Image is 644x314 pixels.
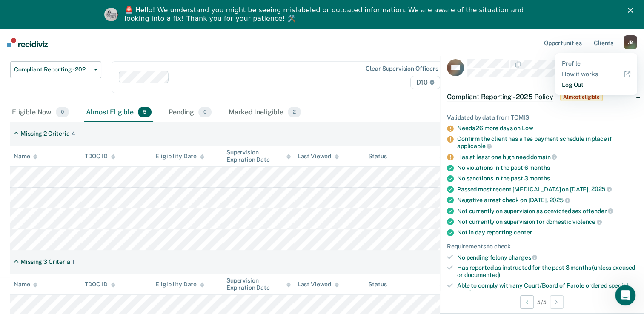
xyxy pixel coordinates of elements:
[298,153,339,160] div: Last Viewed
[368,281,386,288] div: Status
[155,281,204,288] div: Eligibility Date
[457,153,637,161] div: Has at least one high need domain
[447,114,637,121] div: Validated by data from TOMIS
[514,229,532,236] span: center
[624,35,637,49] div: J B
[583,208,613,214] span: offender
[85,281,115,288] div: TDOC ID
[457,218,637,226] div: Not currently on supervision for domestic
[72,258,74,265] div: 1
[447,243,637,250] div: Requirements to check
[226,277,291,291] div: Supervision Expiration Date
[227,103,303,122] div: Marked Ineligible
[457,207,637,215] div: Not currently on supervision as convicted sex
[410,76,440,89] span: D10
[7,38,48,47] img: Recidiviz
[155,153,204,160] div: Eligibility Date
[520,295,534,309] button: Previous Opportunity
[56,107,69,118] span: 0
[288,107,301,118] span: 2
[440,83,644,111] div: Compliant Reporting - 2025 PolicyAlmost eligible
[368,153,386,160] div: Status
[439,153,479,160] div: Assigned to
[198,107,212,118] span: 0
[72,130,75,137] div: 4
[464,271,500,278] span: documented)
[447,93,553,101] span: Compliant Reporting - 2025 Policy
[125,6,527,23] div: 🚨 Hello! We understand you might be seeing mislabeled or outdated information. We are aware of th...
[20,130,69,137] div: Missing 2 Criteria
[226,149,291,163] div: Supervision Expiration Date
[440,291,644,313] div: 5 / 5
[572,218,602,225] span: violence
[542,29,584,56] a: Opportunities
[104,8,118,21] img: Profile image for Kim
[615,285,635,305] iframe: Intercom live chat
[84,103,153,122] div: Almost Eligible
[628,8,636,13] div: Close
[509,254,538,261] span: charges
[562,81,630,88] a: Log Out
[529,175,550,182] span: months
[550,295,564,309] button: Next Opportunity
[439,281,479,288] div: Assigned to
[14,66,91,73] span: Compliant Reporting - 2025 Policy
[14,281,37,288] div: Name
[562,60,630,67] a: Profile
[366,65,438,72] div: Clear supervision officers
[549,197,570,203] span: 2025
[529,164,550,171] span: months
[457,289,486,296] span: conditions
[10,103,71,122] div: Eligible Now
[457,135,637,150] div: Confirm the client has a fee payment schedule in place if applicable
[457,282,637,297] div: Able to comply with any Court/Board of Parole ordered special
[14,153,37,160] div: Name
[592,29,615,56] a: Clients
[20,258,70,265] div: Missing 3 Criteria
[457,164,637,171] div: No violations in the past 6
[85,153,115,160] div: TDOC ID
[457,264,637,279] div: Has reported as instructed for the past 3 months (unless excused or
[457,196,637,204] div: Negative arrest check on [DATE],
[457,229,637,236] div: Not in day reporting
[298,281,339,288] div: Last Viewed
[167,103,213,122] div: Pending
[560,93,603,101] span: Almost eligible
[457,254,637,261] div: No pending felony
[457,186,637,193] div: Passed most recent [MEDICAL_DATA] on [DATE],
[138,107,152,118] span: 5
[591,186,612,192] span: 2025
[562,71,630,78] a: How it works
[457,125,637,132] div: Needs 26 more days on Low
[457,175,637,182] div: No sanctions in the past 3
